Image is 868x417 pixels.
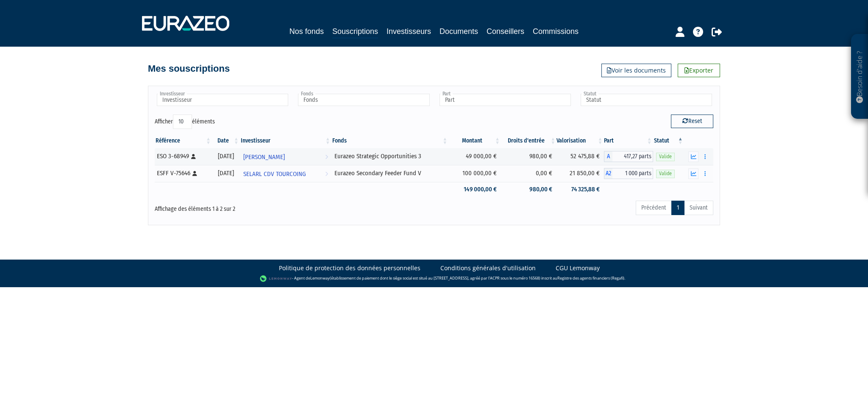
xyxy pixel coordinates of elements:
a: Politique de protection des données personnelles [279,264,420,272]
a: Nos fonds [289,25,324,37]
a: 1 [671,201,684,215]
div: Eurazeo Strategic Opportunities 3 [334,152,446,161]
span: A [604,151,612,162]
span: A2 [604,168,612,179]
label: Afficher éléments [155,115,215,129]
span: Valide [656,170,675,178]
a: Registre des agents financiers (Regafi) [557,275,624,281]
td: 100 000,00 € [448,165,501,182]
td: 52 475,88 € [556,148,604,165]
span: 1 000 parts [612,168,653,179]
span: SELARL CDV TOURCOING [243,166,306,182]
select: Afficheréléments [173,115,192,129]
i: [Français] Personne physique [191,154,196,159]
td: 49 000,00 € [448,148,501,165]
div: ESO 3-68949 [157,152,209,161]
i: [Français] Personne physique [192,171,197,176]
div: A2 - Eurazeo Secondary Feeder Fund V [604,168,653,179]
p: Besoin d'aide ? [855,39,865,115]
a: Documents [440,25,478,37]
a: Commissions [533,25,579,37]
i: Voir l'investisseur [325,149,328,165]
td: 980,00 € [501,148,556,165]
td: 74 325,88 € [556,182,604,197]
div: - Agent de (établissement de paiement dont le siège social est situé au [STREET_ADDRESS], agréé p... [8,274,860,283]
a: Souscriptions [332,25,378,39]
button: Reset [671,115,713,128]
th: Fonds: activer pour trier la colonne par ordre croissant [331,134,449,148]
th: Droits d'entrée: activer pour trier la colonne par ordre croissant [501,134,556,148]
img: 1732889491-logotype_eurazeo_blanc_rvb.png [142,16,229,31]
h4: Mes souscriptions [148,64,230,74]
span: Valide [656,153,675,161]
div: Affichage des éléments 1 à 2 sur 2 [155,200,380,213]
a: SELARL CDV TOURCOING [240,165,331,182]
td: 0,00 € [501,165,556,182]
a: Exporter [678,64,720,77]
a: Investisseurs [387,25,431,37]
div: [DATE] [215,169,237,178]
a: Conseillers [487,25,524,37]
div: A - Eurazeo Strategic Opportunities 3 [604,151,653,162]
th: Référence : activer pour trier la colonne par ordre croissant [155,134,212,148]
a: Voir les documents [601,64,671,77]
a: [PERSON_NAME] [240,148,331,165]
td: 980,00 € [501,182,556,197]
a: CGU Lemonway [556,264,600,272]
td: 21 850,00 € [556,165,604,182]
a: Conditions générales d'utilisation [440,264,536,272]
span: 417,27 parts [612,151,653,162]
th: Investisseur: activer pour trier la colonne par ordre croissant [240,134,331,148]
div: ESFF V-75646 [157,169,209,178]
th: Part: activer pour trier la colonne par ordre croissant [604,134,653,148]
span: [PERSON_NAME] [243,149,285,165]
i: Voir l'investisseur [325,166,328,182]
th: Date: activer pour trier la colonne par ordre croissant [212,134,240,148]
td: 149 000,00 € [448,182,501,197]
th: Statut : activer pour trier la colonne par ordre d&eacute;croissant [653,134,684,148]
th: Valorisation: activer pour trier la colonne par ordre croissant [556,134,604,148]
div: [DATE] [215,152,237,161]
div: Eurazeo Secondary Feeder Fund V [334,169,446,178]
a: Lemonway [310,275,330,281]
th: Montant: activer pour trier la colonne par ordre croissant [448,134,501,148]
img: logo-lemonway.png [260,274,292,283]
